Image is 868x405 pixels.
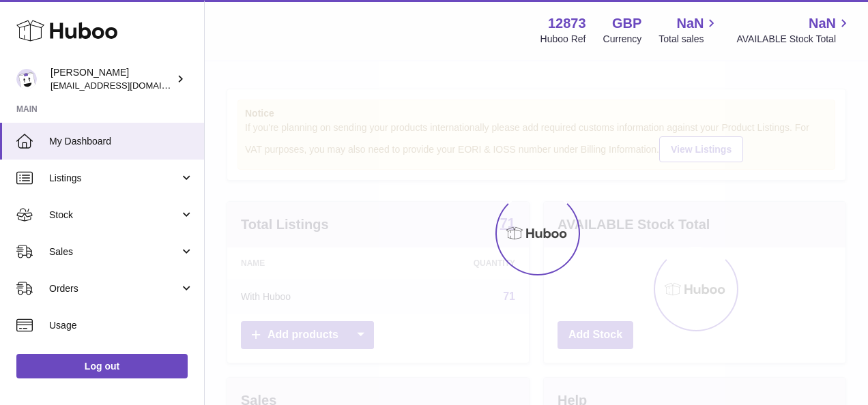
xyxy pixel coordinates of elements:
[50,80,201,91] span: [EMAIL_ADDRESS][DOMAIN_NAME]
[50,66,173,92] div: [PERSON_NAME]
[49,209,179,222] span: Stock
[603,33,642,46] div: Currency
[736,33,852,46] span: AVAILABLE Stock Total
[49,319,194,332] span: Usage
[548,14,586,33] strong: 12873
[659,33,719,46] span: Total sales
[16,69,37,89] img: tikhon.oleinikov@sleepandglow.com
[612,14,641,33] strong: GBP
[540,33,586,46] div: Huboo Ref
[49,282,179,295] span: Orders
[49,245,179,258] span: Sales
[659,14,719,46] a: NaN Total sales
[16,354,188,378] a: Log out
[736,14,852,46] a: NaN AVAILABLE Stock Total
[676,14,704,33] span: NaN
[49,135,194,148] span: My Dashboard
[49,172,179,185] span: Listings
[809,14,836,33] span: NaN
